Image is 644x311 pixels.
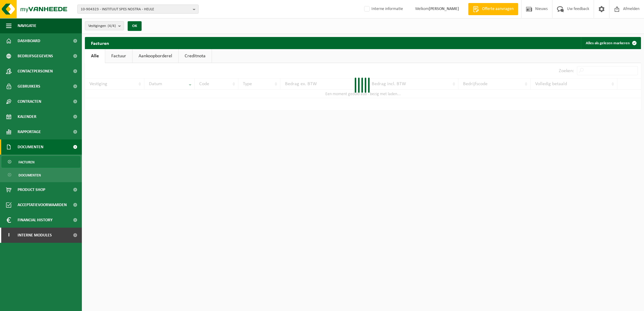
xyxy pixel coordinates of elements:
h2: Facturen [85,37,115,49]
span: Contracten [18,94,41,109]
span: Financial History [18,212,52,228]
span: Documenten [18,169,41,181]
span: I [6,228,12,243]
span: Contactpersonen [18,64,53,79]
span: Interne modules [18,228,52,243]
button: Alles als gelezen markeren [581,37,640,49]
a: Creditnota [179,49,212,63]
a: Alle [85,49,105,63]
button: Vestigingen(4/4) [85,21,124,30]
a: Aankoopborderel [132,49,178,63]
span: Documenten [18,139,43,155]
span: Vestigingen [88,22,116,31]
label: Interne informatie [363,5,403,14]
span: Acceptatievoorwaarden [18,197,67,212]
a: Documenten [2,169,80,181]
span: Kalender [18,109,36,124]
span: Gebruikers [18,79,40,94]
a: Facturen [2,156,80,168]
span: Bedrijfsgegevens [18,48,53,64]
span: Facturen [18,156,35,168]
a: Offerte aanvragen [468,3,518,15]
count: (4/4) [108,24,116,28]
strong: [PERSON_NAME] [429,7,459,11]
button: OK [128,21,142,31]
a: Factuur [105,49,132,63]
button: 10-904323 - INSTITUUT SPES NOSTRA - HEULE [77,5,199,14]
span: 10-904323 - INSTITUUT SPES NOSTRA - HEULE [81,5,190,14]
span: Navigatie [18,18,36,33]
span: Offerte aanvragen [481,6,515,12]
span: Product Shop [18,182,45,197]
span: Rapportage [18,124,41,139]
span: Dashboard [18,33,40,48]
